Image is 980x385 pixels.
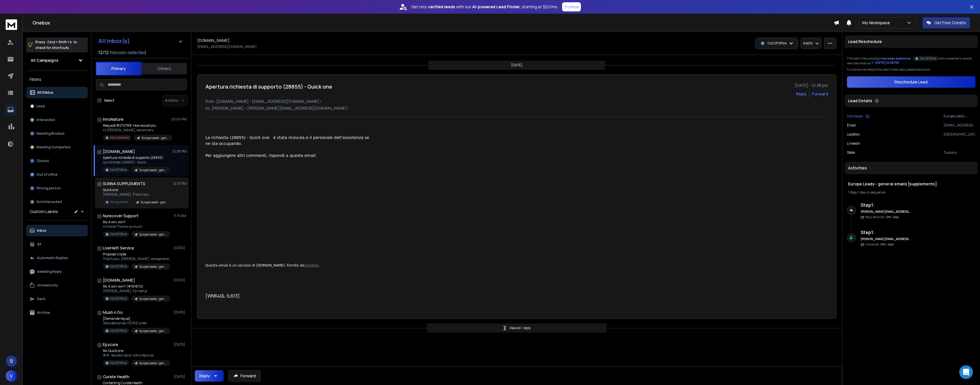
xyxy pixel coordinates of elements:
[845,162,978,174] div: Activities
[920,56,936,61] p: Out Of Office
[511,63,522,67] p: [DATE]
[205,105,828,111] p: to: [PERSON_NAME] <[PERSON_NAME][EMAIL_ADDRESS][DOMAIN_NAME]>
[195,370,224,382] button: Reply
[197,38,230,43] h1: [DOMAIN_NAME]
[141,200,168,204] p: Europe Leads - general emails [supplements]
[171,117,187,122] p: 03:04 PM
[103,342,118,347] h1: Epycure
[6,370,17,382] button: V
[31,58,58,63] h1: All Campaigns
[103,257,171,261] p: Thank you, [PERSON_NAME], we appreciate
[37,242,41,247] p: All
[46,39,72,45] span: Cmd + Shift + k
[848,190,974,195] div: |
[26,183,88,194] button: Wrong person
[36,200,62,204] p: Not Interested
[37,269,62,274] p: Awaiting Reply
[509,326,531,330] p: View all reply
[110,329,127,333] p: Out Of Office
[139,297,167,301] p: Europe Leads - general emails [supplements]
[174,246,187,250] p: [DATE]
[103,349,170,353] p: Re: Quick one
[139,265,167,269] p: Europe Leads - general emails [supplements]
[103,149,135,154] h1: [DOMAIN_NAME]
[139,361,167,365] p: Europe Leads - general emails [supplements]
[110,49,146,56] h3: Inboxes selected
[26,169,88,180] button: Out of office
[26,252,88,264] button: Automatic Replies
[103,128,171,132] p: Hi [PERSON_NAME], we are very
[861,237,910,241] h6: [PERSON_NAME][EMAIL_ADDRESS][DOMAIN_NAME]
[139,232,167,237] p: Europe Leads - general emails [supplements]
[103,277,135,283] h1: [DOMAIN_NAME]
[847,123,856,128] p: Email
[865,215,899,219] p: Reply Received
[110,232,127,236] p: Out Of Office
[26,75,88,83] h3: Filters
[30,209,58,214] h3: Custom Labels
[871,61,899,65] div: [DATE] 12:38 PM
[103,188,171,192] p: Quick one
[564,4,579,10] p: Try Now
[174,342,187,347] p: [DATE]
[6,19,17,30] img: logo
[103,252,171,257] p: Proposal inside
[110,168,127,172] p: Out Of Office
[103,284,170,289] p: Re: A win-win? (#161870)
[861,229,910,236] h6: Step 1 :
[847,141,860,146] p: linkedin
[205,293,240,299] span: [WN640L-1L613]
[205,99,828,104] p: from: [DOMAIN_NAME] <[EMAIL_ADDRESS][DOMAIN_NAME]>
[103,181,145,187] h1: SUNNA SUPPLEMENTS
[110,264,127,269] p: Out Of Office
[847,76,975,88] button: Reschedule Lead
[411,4,558,10] p: Get only with our starting at $22/mo
[562,2,581,11] button: Try Now
[103,321,170,325] p: Votre demande (10783) a été
[26,87,88,98] button: All Status
[847,55,975,65] div: This lead in the campaign and is expected to receive next step email on
[228,370,261,382] button: Forward
[848,39,882,44] p: Lead Reschedule
[96,62,141,75] button: Primary
[944,114,975,118] p: Europe Leads - general emails [supplements]
[36,145,70,150] p: Meeting Completed
[142,136,169,140] p: Europe Leads - general emails [supplements]
[862,20,892,26] p: My Workspace
[944,132,975,137] p: [GEOGRAPHIC_DATA]
[944,150,975,155] p: Tuscany
[880,242,894,246] span: 12th, Sept
[848,98,872,104] p: Lead Details
[26,196,88,208] button: Not Interested
[36,104,45,108] p: Lead
[881,56,911,60] span: has been marked as
[848,190,857,195] span: 1 Step
[428,4,455,10] strong: verified leads
[103,213,138,219] h1: Nurecover Support
[103,123,171,128] p: Request #270788: How would you
[37,283,58,288] p: Unread only
[304,263,318,267] a: Zendesk
[37,228,46,233] p: Inbox
[859,190,885,195] span: 1 day in sequence
[26,266,88,277] button: Awaiting Reply
[26,55,88,66] button: All Campaigns
[885,215,899,219] span: 12th, Sept
[944,123,975,128] p: [EMAIL_ADDRESS][DOMAIN_NAME]
[103,192,171,197] p: [PERSON_NAME], Thank you
[32,19,834,26] h1: Onebox
[110,296,127,301] p: Out Of Office
[103,245,134,251] h1: LiveHelfi Service
[110,361,127,365] p: Out Of Office
[847,67,975,72] p: To continue reschedule this lead to later date, please take action.
[205,260,372,268] div: Questa email è un servizio di [DOMAIN_NAME]. Fornito da .
[26,307,88,318] button: Archive
[103,353,170,358] p: ##- Veuillez saisir votre réponse
[803,41,813,46] p: Add to
[26,114,88,126] button: Interested
[103,220,170,224] p: Re: A win-win?
[103,160,170,165] p: La richiesta (28855) - Quick
[36,186,61,191] p: Wrong person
